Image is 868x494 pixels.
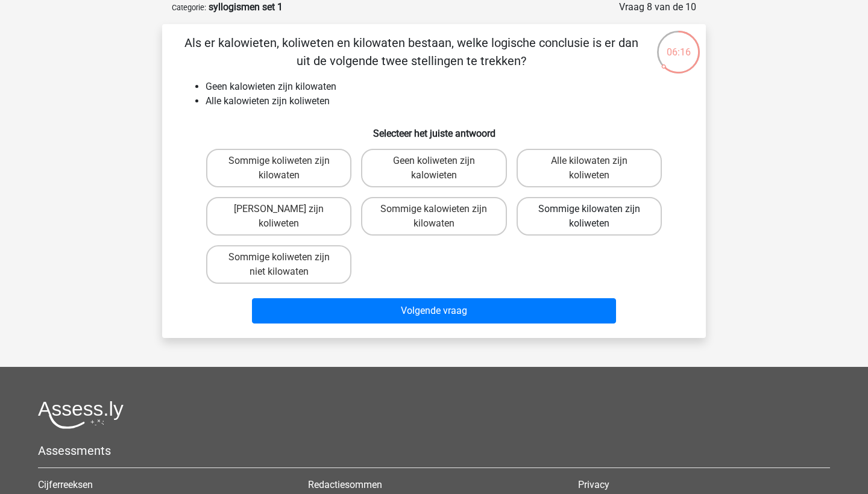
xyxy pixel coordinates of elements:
h6: Selecteer het juiste antwoord [181,118,687,139]
a: Cijferreeksen [38,479,93,490]
label: Sommige koliweten zijn niet kilowaten [206,245,351,284]
label: Sommige kalowieten zijn kilowaten [361,197,506,236]
strong: syllogismen set 1 [209,1,283,13]
label: Geen koliweten zijn kalowieten [361,149,506,187]
a: Redactiesommen [308,479,382,490]
label: Sommige koliweten zijn kilowaten [206,149,351,187]
img: Assessly logo [38,401,124,429]
a: Privacy [578,479,609,490]
div: 06:16 [656,30,701,60]
button: Volgende vraag [252,298,617,324]
label: [PERSON_NAME] zijn koliweten [206,197,351,236]
li: Alle kalowieten zijn koliweten [206,94,687,108]
p: Als er kalowieten, koliweten en kilowaten bestaan, welke logische conclusie is er dan uit de volg... [181,34,641,70]
h5: Assessments [38,443,830,458]
label: Alle kilowaten zijn koliweten [517,149,662,187]
small: Categorie: [172,3,206,12]
li: Geen kalowieten zijn kilowaten [206,80,687,94]
label: Sommige kilowaten zijn koliweten [517,197,662,236]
